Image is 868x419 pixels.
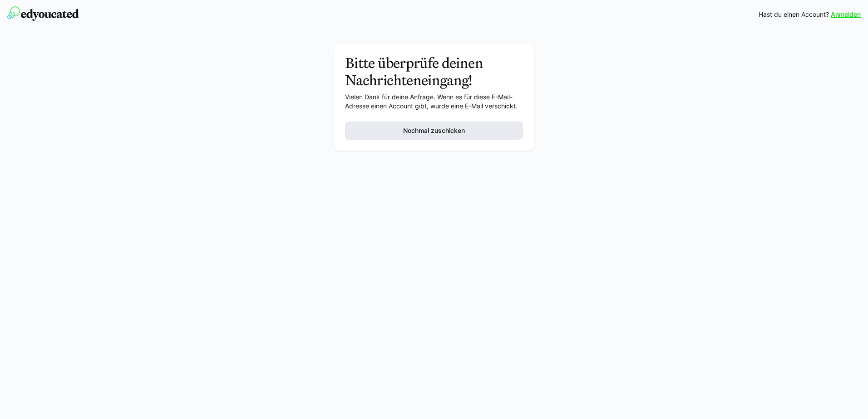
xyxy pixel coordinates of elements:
[345,54,523,89] h3: Bitte überprüfe deinen Nachrichteneingang!
[345,93,523,111] p: Vielen Dank für deine Anfrage. Wenn es für diese E-Mail-Adresse einen Account gibt, wurde eine E-...
[402,126,466,135] span: Nochmal zuschicken
[759,10,829,19] span: Hast du einen Account?
[345,122,523,140] button: Nochmal zuschicken
[831,10,861,19] a: Anmelden
[7,6,79,21] img: edyoucated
